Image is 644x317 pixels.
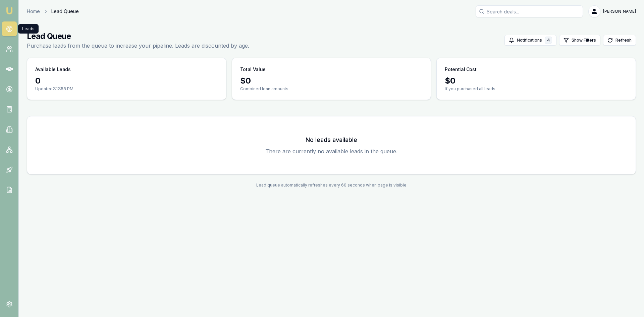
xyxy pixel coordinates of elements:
div: $ 0 [240,75,423,86]
span: [PERSON_NAME] [603,9,636,14]
h3: Potential Cost [445,66,476,73]
p: Purchase leads from the queue to increase your pipeline. Leads are discounted by age. [27,42,249,50]
img: emu-icon-u.png [5,7,13,15]
h3: Total Value [240,66,266,73]
p: If you purchased all leads [445,86,628,92]
a: Home [27,8,40,15]
input: Search deals [476,5,583,17]
p: There are currently no available leads in the queue. [35,147,628,155]
h3: No leads available [35,135,628,145]
div: Lead queue automatically refreshes every 60 seconds when page is visible [27,182,636,188]
button: Notifications4 [504,35,556,46]
button: Show Filters [559,35,600,46]
div: 4 [545,37,552,44]
nav: breadcrumb [27,8,79,15]
div: Leads [18,24,39,34]
div: $ 0 [445,75,628,86]
button: Refresh [603,35,636,46]
p: Updated 2:12:58 PM [35,86,218,92]
h3: Available Leads [35,66,71,73]
div: 0 [35,75,218,86]
span: Lead Queue [51,8,79,15]
p: Combined loan amounts [240,86,423,92]
h1: Lead Queue [27,31,249,42]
